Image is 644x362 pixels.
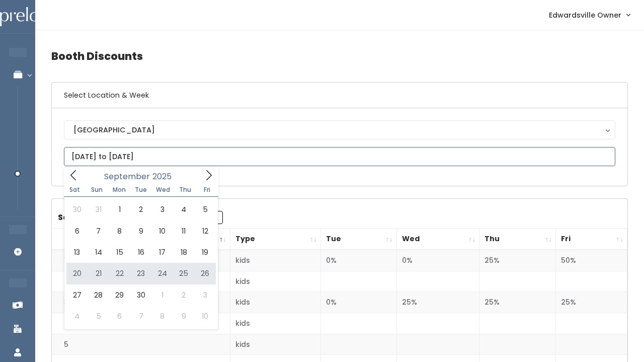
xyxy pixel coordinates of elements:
span: September 22, 2025 [109,263,130,284]
span: Edwardsville Owner [549,10,621,21]
td: 25% [396,292,479,313]
span: September 28, 2025 [88,284,109,306]
span: September 15, 2025 [109,242,130,263]
span: October 2, 2025 [173,284,194,306]
span: Sun [86,187,108,193]
span: September 6, 2025 [66,221,88,242]
th: Fri: activate to sort column ascending [556,229,627,250]
h6: Select Location & Week [52,83,627,108]
span: October 4, 2025 [66,306,88,327]
span: September 14, 2025 [88,242,109,263]
button: [GEOGRAPHIC_DATA] [64,120,615,139]
td: 0% [320,292,396,313]
span: August 30, 2025 [66,199,88,220]
th: Booth Number: activate to sort column descending [52,229,230,250]
td: 1 [52,250,230,271]
span: August 31, 2025 [88,199,109,220]
th: Wed: activate to sort column ascending [396,229,479,250]
td: 2 [52,271,230,292]
span: October 10, 2025 [194,306,215,327]
span: September 19, 2025 [194,242,215,263]
label: Search: [58,211,223,224]
span: September 11, 2025 [173,221,194,242]
span: September 18, 2025 [173,242,194,263]
span: September 20, 2025 [66,263,88,284]
th: Thu: activate to sort column ascending [479,229,556,250]
span: Thu [174,187,196,193]
span: September 29, 2025 [109,284,130,306]
span: September 3, 2025 [152,199,173,220]
span: October 8, 2025 [152,306,173,327]
span: October 3, 2025 [194,284,215,306]
span: October 9, 2025 [173,306,194,327]
span: Fri [196,187,218,193]
span: September 25, 2025 [173,263,194,284]
td: kids [230,250,321,271]
span: October 6, 2025 [109,306,130,327]
span: September 24, 2025 [152,263,173,284]
td: 4 [52,313,230,334]
td: 25% [479,250,556,271]
td: kids [230,313,321,334]
span: September 13, 2025 [66,242,88,263]
td: kids [230,271,321,292]
span: September 10, 2025 [152,221,173,242]
td: 25% [556,292,627,313]
td: kids [230,292,321,313]
td: 3 [52,292,230,313]
span: September 2, 2025 [130,199,151,220]
h4: Booth Discounts [51,42,628,70]
span: Wed [152,187,174,193]
span: September 30, 2025 [130,284,151,306]
th: Type: activate to sort column ascending [230,229,321,250]
span: September 27, 2025 [66,284,88,306]
span: September 7, 2025 [88,221,109,242]
span: September 16, 2025 [130,242,151,263]
td: kids [230,334,321,355]
a: Edwardsville Owner [539,4,640,26]
span: September 1, 2025 [109,199,130,220]
span: Sat [64,187,86,193]
span: Mon [108,187,130,193]
span: September 12, 2025 [194,221,215,242]
input: September 27 - October 3, 2025 [64,147,615,166]
input: Year [150,170,180,183]
span: September 5, 2025 [194,199,215,220]
span: September 17, 2025 [152,242,173,263]
div: [GEOGRAPHIC_DATA] [73,124,606,135]
span: September 8, 2025 [109,221,130,242]
th: Tue: activate to sort column ascending [320,229,396,250]
span: September 23, 2025 [130,263,151,284]
td: 5 [52,334,230,355]
span: October 5, 2025 [88,306,109,327]
td: 0% [320,250,396,271]
span: September 9, 2025 [130,221,151,242]
span: October 7, 2025 [130,306,151,327]
span: September 21, 2025 [88,263,109,284]
span: October 1, 2025 [152,284,173,306]
td: 50% [556,250,627,271]
span: September 26, 2025 [194,263,215,284]
span: Tue [130,187,152,193]
td: 25% [479,292,556,313]
span: September 4, 2025 [173,199,194,220]
td: 0% [396,250,479,271]
span: September [104,173,150,181]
